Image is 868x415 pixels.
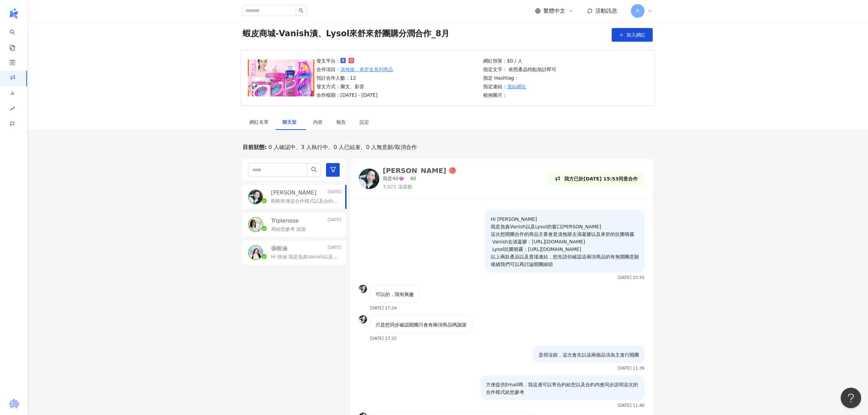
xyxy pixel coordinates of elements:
p: 再給您參考 謝謝 [271,226,306,233]
p: 方便提供Email嗎，我這邊可以寄合約給您以及合約內會同步說明這次的合作模式給您參考 [486,381,639,396]
p: 可以的，我有興趣 [376,291,414,298]
p: [DATE] 15:55 [618,275,645,280]
img: KOL Avatar [359,169,379,189]
a: KOL Avatar[PERSON_NAME]我是40👾403,021 追蹤數 [359,167,456,190]
span: 0 人確認中、3 人執行中、0 人已結束、0 人無意願/取消合作 [267,144,417,151]
p: 網紅預算：$0 / 人 [483,57,556,65]
p: 合作檔期：[DATE] - [DATE] [316,91,393,99]
p: [DATE] [327,245,341,252]
p: Triplenose [271,217,299,225]
img: KOL Avatar [359,285,367,293]
img: KOL Avatar [249,218,262,231]
p: [DATE] [327,189,341,197]
p: [DATE] 17:24 [370,306,397,310]
p: 預計合作人數：12 [316,74,393,82]
p: [PERSON_NAME] [271,189,316,197]
p: 40 [410,175,416,182]
div: 內容 [313,118,323,126]
span: 聊天室 [282,120,299,124]
p: 發文方式：圖文、影音 [316,83,393,90]
span: 繁體中文 [543,7,565,15]
span: R [636,7,639,15]
a: 連結網址 [507,83,526,90]
button: 加入網紅 [612,28,653,42]
img: KOL Avatar [249,246,262,259]
p: 3,021 追蹤數 [383,184,456,190]
a: search [10,25,23,51]
span: rise [10,102,15,117]
p: 合作項目： [316,66,393,73]
span: 活動訊息 [595,8,617,14]
p: 指定連結： [483,83,556,90]
img: KOL Avatar [359,315,367,323]
p: 是得沒錯，這次會先以這兩個品項為主進行開團 [539,351,639,359]
p: [DATE] [327,217,341,225]
img: 漬無蹤、來舒全系列商品 [248,59,314,96]
p: 剛剛有傳送合作模式以及合約內容給您囉 後續合作模式上有任何疑問可以直接在這邊詢問! [271,198,339,205]
p: Hi 映涵 我是負責Vanish以及Lysol的窗口[PERSON_NAME] 這次想開團合作的商品主要會是漬無蹤去漬凝膠以及來舒的抗菌噴霧 Vanish去漬凝膠：[URL][DOMAIN_NA... [271,254,339,260]
div: 設定 [360,118,369,126]
img: logo icon [8,8,19,19]
div: 網紅名單 [249,118,269,126]
p: 張映涵 [271,245,287,252]
a: 漬無蹤、來舒全系列商品 [340,66,393,73]
p: 發文平台： [316,57,393,65]
p: 範例圖片： [483,91,556,99]
div: 報告 [336,118,346,126]
span: filter [330,166,336,173]
iframe: Help Scout Beacon - Open [841,388,861,408]
p: [DATE] 17:25 [370,336,397,341]
span: search [299,8,303,13]
span: 加入網紅 [626,32,646,38]
img: chrome extension [7,399,21,410]
img: KOL Avatar [249,190,262,204]
span: 蝦皮商城-Vanish漬、Lysol來舒來舒團購分潤合作_8月 [243,28,449,42]
p: [DATE] 11:39 [618,366,645,371]
span: search [311,166,317,173]
p: Hi [PERSON_NAME] 我是負責Vanish以及Lysol的窗口[PERSON_NAME] 這次想開團合作的商品主要會是漬無蹤去漬凝膠以及來舒的抗菌噴霧 Vanish去漬凝膠：[URL... [491,215,639,268]
p: 目前狀態 : [243,144,267,151]
p: [DATE] 11:40 [618,403,645,408]
p: 我是40👾 [383,175,404,182]
p: 指定 Hashtag： [483,74,556,82]
p: 我方已於[DATE] 15:53同意合作 [564,175,638,183]
p: 指定文字： 依照產品特點加註即可 [483,66,556,73]
div: [PERSON_NAME] [383,167,446,174]
p: 只是想同步確認開團只會有兩項商品嗎謝謝 [376,321,466,329]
